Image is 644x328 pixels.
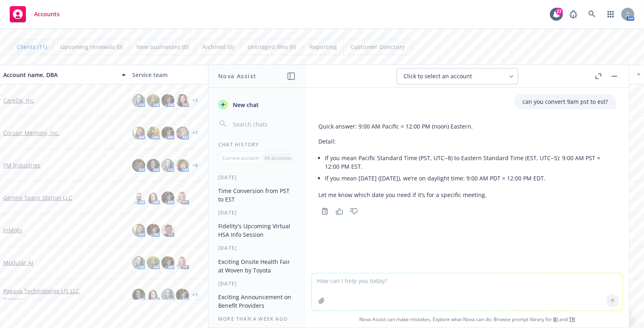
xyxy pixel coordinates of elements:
div: 27 [556,8,563,15]
p: Let me know which date you need if it’s for a specific meeting. [318,191,616,199]
img: photo [132,191,145,204]
span: Upcoming renewals (0) [60,43,123,51]
img: photo [161,159,174,172]
span: Customer Directory [350,43,405,51]
button: New chat [215,97,299,112]
a: TR [569,316,575,323]
span: Click to select an account [404,72,472,80]
img: photo [176,289,189,302]
img: photo [132,94,145,107]
h1: Nova Assist [218,72,256,80]
a: Corsair Memory, Inc. [3,129,60,137]
img: photo [161,191,174,204]
a: InMobi [3,226,22,234]
button: Fidelity's Upcoming Virtual HSA Info Session [215,219,299,241]
span: New businesses (0) [136,43,189,51]
p: All accounts [264,154,292,161]
a: + 1 [192,131,198,135]
img: photo [132,256,145,269]
button: Time Conversion from PST to EST [215,184,299,206]
button: Exciting Onsite Health Fair at Woven by Toyota [215,255,299,277]
a: + 6 [192,163,198,168]
a: Pagaya Technologies US LLC [3,287,79,295]
img: photo [147,94,160,107]
img: photo [161,126,174,139]
a: Search [584,6,600,22]
p: Current account [222,154,259,161]
span: Nova Assist can make mistakes. Explore what Nova can do: Browse prompt library for and [309,311,626,328]
img: photo [147,289,160,302]
img: photo [132,126,145,139]
input: Search chats [231,118,296,130]
span: New chat [231,101,259,109]
div: [DATE] [208,244,305,251]
img: photo [132,289,145,302]
img: photo [161,94,174,107]
button: Exciting Announcement on Benefit Providers [215,290,299,312]
div: [DATE] [208,174,305,181]
div: [DATE] [208,209,305,216]
p: Detail: [318,137,616,146]
li: If you mean Pacific Standard Time (PST, UTC−8) to Eastern Standard Time (EST, UTC−5): 9:00 AM PST... [325,152,616,172]
span: Clients (11) [17,43,47,51]
img: photo [161,289,174,302]
img: photo [147,191,160,204]
img: photo [161,224,174,237]
img: photo [176,191,189,204]
button: Service team [129,65,258,84]
button: Thumbs down [348,206,361,217]
div: [DATE] [208,280,305,287]
img: photo [147,159,160,172]
div: Chat History [208,141,305,148]
img: photo [161,256,174,269]
a: Report a Bug [565,6,582,22]
img: photo [132,159,145,172]
div: Service team [132,71,255,79]
a: CareDx, Inc [3,96,34,105]
span: Untriaged files (0) [247,43,296,51]
a: + 1 [192,293,198,298]
a: Modular AI [3,258,33,267]
svg: Copy to clipboard [321,208,328,215]
a: Switch app [603,6,619,22]
div: More than a week ago [208,315,305,322]
img: photo [176,256,189,269]
button: Click to select an account [397,68,518,84]
span: Archived (0) [202,43,234,51]
img: photo [176,94,189,107]
img: photo [176,126,189,139]
img: photo [176,159,189,172]
img: photo [147,126,160,139]
a: Accounts [6,3,63,26]
a: Gemini Space Station LLC [3,193,72,202]
span: Accounts [34,11,60,17]
p: can you convert 9am pst to est? [522,97,608,106]
div: Account name, DBA [3,71,117,79]
img: photo [147,224,160,237]
p: Quick answer: 9:00 AM Pacific = 12:00 PM (noon) Eastern. [318,122,616,131]
a: BI [553,316,558,323]
span: Pagaya [3,295,22,304]
img: photo [132,224,145,237]
img: photo [147,256,160,269]
span: Reporting [309,43,337,51]
li: If you mean [DATE] ([DATE]), we’re on daylight time: 9:00 AM PDT = 12:00 PM EDT. [325,172,616,184]
a: + 1 [192,98,198,103]
a: FM Industries [3,161,41,169]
